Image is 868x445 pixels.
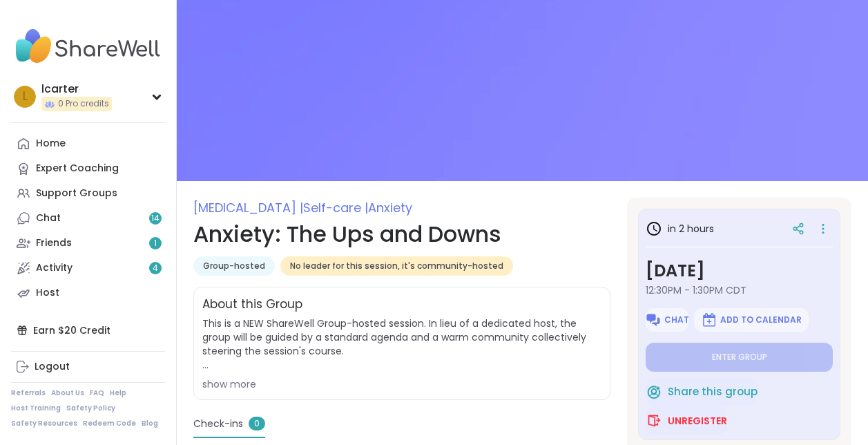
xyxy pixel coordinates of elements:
[41,82,112,97] div: lcarter
[694,308,809,332] button: Add to Calendar
[712,352,767,363] span: Enter group
[193,199,303,216] span: [MEDICAL_DATA] |
[646,220,714,237] h3: in 2 hours
[646,406,727,435] button: Unregister
[646,384,662,400] img: ShareWell Logomark
[11,318,165,343] div: Earn $20 Credit
[645,312,662,328] img: ShareWell Logomark
[11,388,46,398] a: Referrals
[368,199,412,216] span: Anxiety
[701,312,717,328] img: ShareWell Logomark
[11,181,165,206] a: Support Groups
[66,404,115,413] a: Safety Policy
[11,206,165,231] a: Chat14
[142,419,158,428] a: Blog
[193,417,243,431] span: Check-ins
[720,314,802,325] span: Add to Calendar
[202,377,601,391] div: show more
[193,218,610,251] h1: Anxiety: The Ups and Downs
[11,22,165,70] img: ShareWell Nav Logo
[668,384,758,400] span: Share this group
[646,413,662,429] img: ShareWell Logomark
[36,162,119,176] div: Expert Coaching
[83,419,136,428] a: Redeem Code
[11,404,61,413] a: Host Training
[58,98,109,110] span: 0 Pro credits
[202,296,302,314] h2: About this Group
[36,236,72,250] div: Friends
[51,388,84,398] a: About Us
[110,388,126,398] a: Help
[154,238,157,249] span: 1
[664,314,689,325] span: Chat
[151,213,160,225] span: 14
[90,388,104,398] a: FAQ
[303,199,368,216] span: Self-care |
[668,414,727,428] span: Unregister
[11,256,165,281] a: Activity4
[203,261,265,272] span: Group-hosted
[11,281,165,305] a: Host
[11,231,165,256] a: Friends1
[11,156,165,181] a: Expert Coaching
[646,377,758,406] button: Share this group
[646,283,833,297] span: 12:30PM - 1:30PM CDT
[36,211,61,225] div: Chat
[249,417,265,430] span: 0
[11,131,165,156] a: Home
[11,419,77,428] a: Safety Resources
[35,360,70,374] div: Logout
[646,308,688,332] button: Chat
[36,261,73,275] div: Activity
[202,316,601,372] span: This is a NEW ShareWell Group-hosted session. In lieu of a dedicated host, the group will be guid...
[290,261,503,272] span: No leader for this session, it's community-hosted
[36,187,117,200] div: Support Groups
[23,88,28,106] span: l
[36,286,59,300] div: Host
[11,354,165,379] a: Logout
[646,258,833,283] h3: [DATE]
[153,263,158,274] span: 4
[36,137,66,151] div: Home
[646,343,833,372] button: Enter group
